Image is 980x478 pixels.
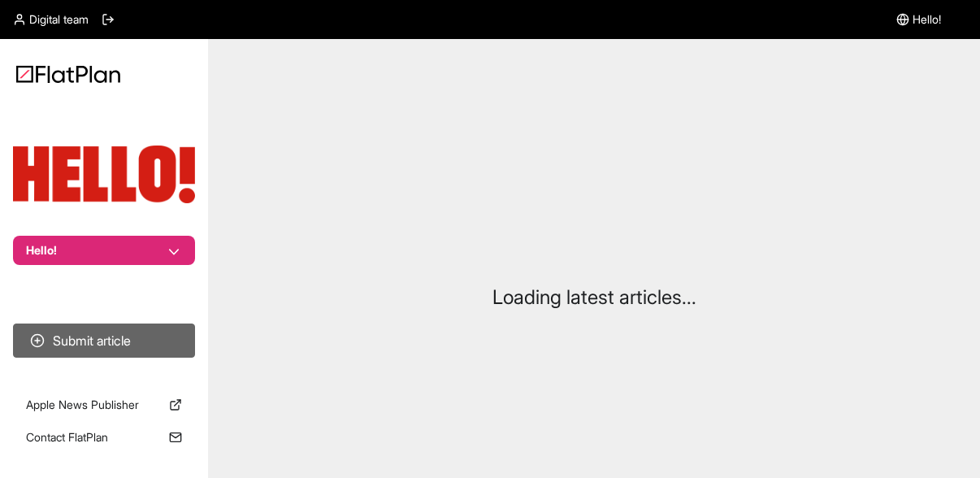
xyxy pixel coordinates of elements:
[913,11,941,28] span: Hello!
[13,390,195,419] a: Apple News Publisher
[13,324,195,358] button: Submit article
[13,146,195,203] img: Publication Logo
[16,65,120,83] img: Logo
[492,285,696,311] p: Loading latest articles...
[13,423,195,452] a: Contact FlatPlan
[13,236,195,265] button: Hello!
[29,11,89,28] span: Digital team
[13,11,89,28] a: Digital team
